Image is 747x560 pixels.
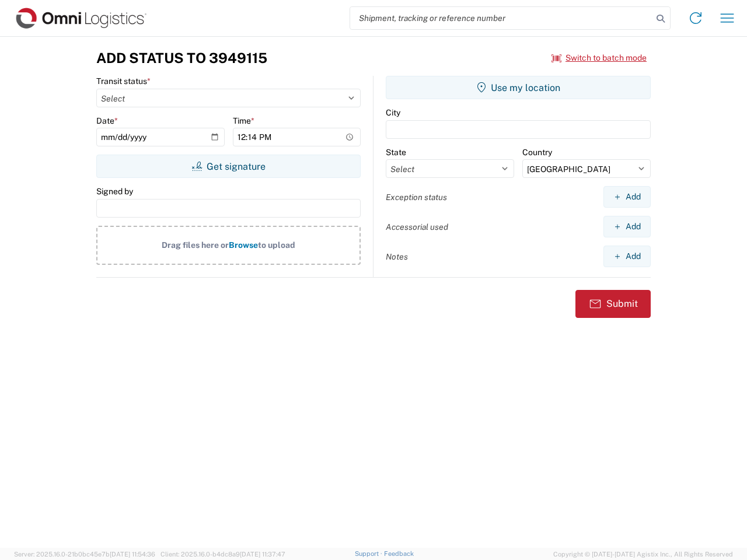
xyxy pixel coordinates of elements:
a: Support [355,550,384,557]
button: Switch to batch mode [551,48,647,68]
span: [DATE] 11:37:47 [240,551,285,558]
label: Transit status [96,76,151,86]
button: Add [603,216,651,237]
label: State [386,147,406,157]
span: to upload [258,240,295,250]
input: Shipment, tracking or reference number [350,7,652,29]
a: Feedback [384,550,414,557]
button: Add [603,246,651,267]
label: Exception status [386,192,447,202]
span: Copyright © [DATE]-[DATE] Agistix Inc., All Rights Reserved [553,549,733,559]
h3: Add Status to 3949115 [96,50,267,66]
span: Drag files here or [162,240,229,250]
label: Date [96,116,118,126]
span: Server: 2025.16.0-21b0bc45e7b [14,551,155,558]
span: Client: 2025.16.0-b4dc8a9 [160,551,285,558]
label: Signed by [96,186,133,197]
span: [DATE] 11:54:36 [110,551,155,558]
button: Submit [575,290,651,318]
button: Get signature [96,155,361,178]
label: Notes [386,251,408,262]
label: Accessorial used [386,222,448,232]
span: Browse [229,240,258,250]
label: Country [522,147,552,157]
label: City [386,107,400,118]
label: Time [233,116,254,126]
button: Use my location [386,76,651,99]
button: Add [603,186,651,208]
